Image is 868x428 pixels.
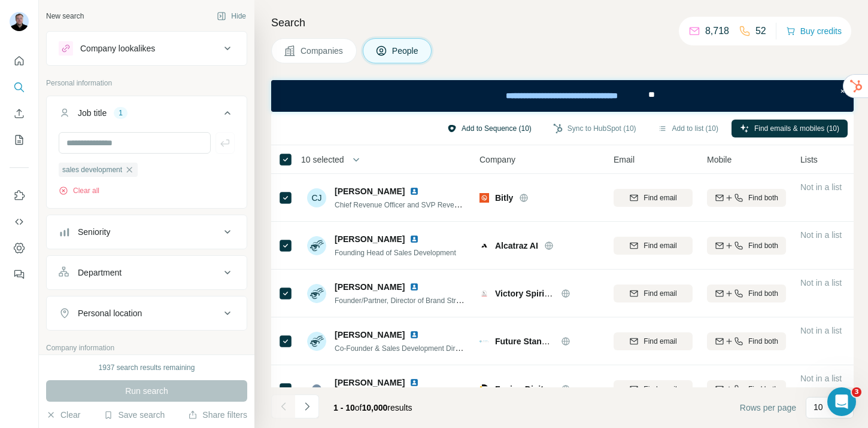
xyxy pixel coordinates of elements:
[335,200,672,209] span: Chief Revenue Officer and SVP Revenue Management, eCommerce, Distribution and Sales Development
[800,326,842,335] span: Not in a list
[301,154,344,166] span: 10 selected
[409,378,419,387] img: LinkedIn logo
[495,240,538,252] span: Alcatraz AI
[800,154,818,166] span: Lists
[614,380,693,398] button: Find email
[307,332,326,351] img: Avatar
[614,189,693,207] button: Find email
[614,332,693,350] button: Find email
[46,343,247,353] p: Company information
[495,289,606,298] span: Victory Spirits Development
[479,384,489,394] img: Logo of Fusion Digital Web
[748,192,778,203] span: Find both
[748,240,778,251] span: Find both
[59,185,99,196] button: Clear all
[301,45,344,57] span: Companies
[335,281,405,293] span: [PERSON_NAME]
[409,234,419,244] img: LinkedIn logo
[614,237,693,255] button: Find email
[78,226,110,238] div: Seniority
[10,50,29,72] button: Quick start
[800,374,842,383] span: Not in a list
[495,337,591,346] span: Future Standards EOOD
[644,240,676,251] span: Find email
[335,377,405,389] span: [PERSON_NAME]
[707,332,786,350] button: Find both
[335,295,552,305] span: Founder/Partner, Director of Brand Strategy and Sales Development
[852,387,861,397] span: 3
[80,42,155,54] div: Company lookalikes
[47,99,247,132] button: Job title1
[786,23,842,39] button: Buy credits
[10,129,29,151] button: My lists
[10,237,29,259] button: Dashboard
[10,77,29,98] button: Search
[333,403,412,412] span: results
[46,78,247,88] p: Personal information
[827,387,856,416] iframe: Intercom live chat
[392,45,420,57] span: People
[644,336,676,347] span: Find email
[46,11,84,22] div: New search
[46,409,80,421] button: Clear
[307,188,326,207] div: CJ
[740,402,796,414] span: Rows per page
[707,380,786,398] button: Find both
[650,120,727,137] button: Add to list (10)
[362,403,388,412] span: 10,000
[307,284,326,303] img: Avatar
[188,409,247,421] button: Share filters
[355,403,362,412] span: of
[307,380,326,399] img: Avatar
[748,384,778,395] span: Find both
[78,307,142,319] div: Personal location
[335,233,405,245] span: [PERSON_NAME]
[707,154,732,166] span: Mobile
[479,154,515,166] span: Company
[47,299,247,328] button: Personal location
[614,154,635,166] span: Email
[78,107,107,119] div: Job title
[335,185,405,197] span: [PERSON_NAME]
[644,288,676,299] span: Find email
[307,236,326,255] img: Avatar
[754,123,839,134] span: Find emails & mobiles (10)
[545,120,645,137] button: Sync to HubSpot (10)
[814,401,823,413] p: 10
[10,185,29,206] button: Use Surfe on LinkedIn
[707,189,786,207] button: Find both
[479,337,489,346] img: Logo of Future Standards EOOD
[10,12,29,31] img: Avatar
[614,285,693,302] button: Find email
[208,7,254,25] button: Hide
[271,14,854,31] h4: Search
[114,108,128,118] div: 1
[705,24,729,38] p: 8,718
[10,211,29,233] button: Use Surfe API
[10,103,29,124] button: Enrich CSV
[748,336,778,347] span: Find both
[439,120,540,137] button: Add to Sequence (10)
[295,395,319,418] button: Navigate to next page
[62,164,122,175] span: sales development
[800,182,842,192] span: Not in a list
[495,192,513,204] span: Bitly
[104,409,165,421] button: Save search
[335,343,471,353] span: Co-Founder & Sales Development Director
[409,282,419,292] img: LinkedIn logo
[409,187,419,196] img: LinkedIn logo
[644,192,676,203] span: Find email
[47,218,247,246] button: Seniority
[748,288,778,299] span: Find both
[755,24,766,38] p: 52
[495,383,555,395] span: Fusion Digital Web
[47,258,247,287] button: Department
[409,330,419,340] img: LinkedIn logo
[335,249,456,257] span: Founding Head of Sales Development
[479,289,489,298] img: Logo of Victory Spirits Development
[707,285,786,302] button: Find both
[271,80,854,112] iframe: Banner
[10,264,29,285] button: Feedback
